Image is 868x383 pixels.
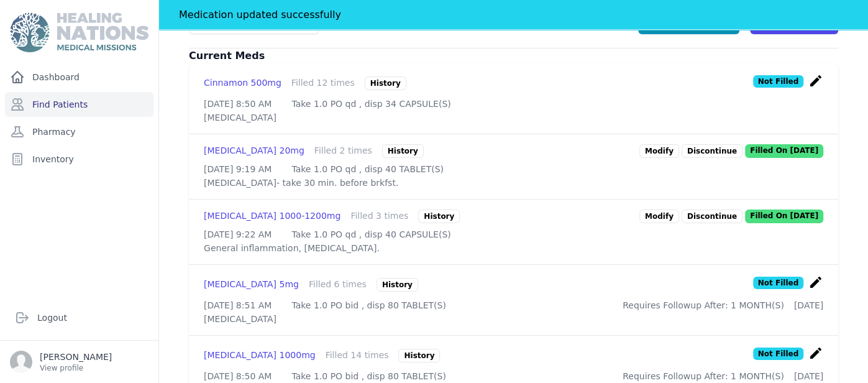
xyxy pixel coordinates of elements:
a: Dashboard [5,65,153,90]
img: Medical Missions EMR [10,12,148,52]
a: Inventory [5,147,153,172]
a: create [808,280,823,292]
p: [DATE] 8:50 AM [204,370,272,382]
i: create [808,275,823,290]
div: Requires Followup After: 1 MONTH(S) [623,370,823,382]
p: [PERSON_NAME] [40,351,112,363]
div: Filled 6 times [309,278,367,292]
p: Filled On [DATE] [745,144,823,158]
div: Cinnamon 500mg [204,76,281,90]
p: [DATE] 9:22 AM [204,228,272,241]
p: Filled On [DATE] [745,210,823,223]
a: create [808,79,823,91]
div: Filled 2 times [314,144,372,158]
p: [DATE] 8:50 AM [204,98,272,110]
p: View profile [40,363,112,373]
div: [MEDICAL_DATA] 20mg [204,144,304,158]
span: [DATE] [794,300,823,310]
a: Pharmacy [5,119,153,144]
div: History [365,76,406,90]
p: Take 1.0 PO qd , disp 34 CAPSULE(S) [291,98,450,110]
div: [MEDICAL_DATA] 5mg [204,278,299,292]
p: [DATE] 8:51 AM [204,299,272,311]
a: Modify [639,210,679,223]
p: Not Filled [753,277,803,289]
a: [PERSON_NAME] View profile [10,351,148,373]
p: General inflammation, [MEDICAL_DATA]. [204,242,823,254]
a: Find Patients [5,92,153,117]
p: [MEDICAL_DATA] [204,111,823,124]
div: History [377,278,418,292]
p: Not Filled [753,348,803,360]
div: History [418,210,460,223]
p: Not Filled [753,75,803,88]
p: Take 1.0 PO qd , disp 40 CAPSULE(S) [291,228,450,241]
a: create [808,351,823,363]
p: [MEDICAL_DATA] [204,313,823,325]
p: Discontinue [682,210,742,223]
div: History [398,349,440,362]
p: Take 1.0 PO qd , disp 40 TABLET(S) [291,163,444,175]
div: Filled 3 times [350,210,408,223]
p: [MEDICAL_DATA]- take 30 min. before brkfst. [204,177,823,189]
p: [DATE] 9:19 AM [204,163,272,175]
h3: Current Meds [189,48,838,63]
p: Take 1.0 PO bid , disp 80 TABLET(S) [291,370,445,382]
div: Filled 12 times [291,76,355,90]
div: [MEDICAL_DATA] 1000-1200mg [204,210,340,223]
i: create [808,346,823,361]
div: Requires Followup After: 1 MONTH(S) [623,299,823,311]
div: Filled 14 times [326,349,389,362]
div: [MEDICAL_DATA] 1000mg [204,349,316,362]
a: Logout [10,305,148,330]
span: [DATE] [794,371,823,381]
p: Take 1.0 PO bid , disp 80 TABLET(S) [291,299,445,311]
a: Modify [639,144,679,158]
i: create [808,73,823,88]
div: History [382,144,424,158]
p: Discontinue [682,144,742,158]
